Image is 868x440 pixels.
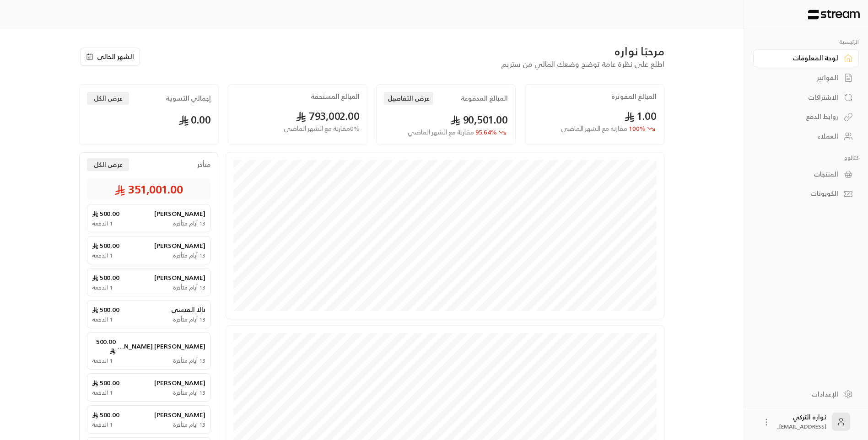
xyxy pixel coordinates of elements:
[561,124,646,134] span: 100 %
[87,332,210,370] a: [PERSON_NAME] [PERSON_NAME]500.00 13 أيام متأخرة1 الدفعة
[87,268,210,296] a: [PERSON_NAME]500.00 13 أيام متأخرة1 الدفعة
[807,10,861,20] img: Logo
[311,92,360,101] h2: المبالغ المستحقة
[87,204,210,232] a: [PERSON_NAME]500.00 13 أيام متأخرة1 الدفعة
[765,112,838,121] div: روابط الدفع
[173,389,205,397] span: 13 أيام متأخرة
[765,54,838,63] div: لوحة المعلومات
[92,273,119,282] span: 500.00
[753,154,859,161] p: كتالوج
[624,107,657,125] span: 1.00
[154,209,205,218] span: [PERSON_NAME]
[92,241,119,250] span: 500.00
[87,92,129,105] button: عرض الكل
[753,49,859,67] a: لوحة المعلومات
[92,337,116,355] span: 500.00
[765,73,838,82] div: الفواتير
[173,284,205,291] span: 13 أيام متأخرة
[178,110,211,129] span: 0.00
[296,107,360,125] span: 793,002.00
[753,185,859,203] a: الكوبونات
[92,252,113,259] span: 1 الدفعة
[173,316,205,323] span: 13 أيام متأخرة
[92,209,119,218] span: 500.00
[408,128,497,137] span: 95.64 %
[87,158,129,171] button: عرض الكل
[753,88,859,106] a: الاشتراكات
[173,252,205,259] span: 13 أيام متأخرة
[173,357,205,365] span: 13 أيام متأخرة
[461,94,508,103] h2: المبالغ المدفوعة
[753,385,859,403] a: الإعدادات
[753,108,859,126] a: روابط الدفع
[154,241,205,250] span: [PERSON_NAME]
[92,410,119,419] span: 500.00
[92,389,113,397] span: 1 الدفعة
[753,69,859,87] a: الفواتير
[753,38,859,46] p: الرئيسية
[284,124,360,134] span: 0 % مقارنة مع الشهر الماضي
[150,44,665,59] div: مرحبًا نواره
[753,128,859,145] a: العملاء
[765,93,838,102] div: الاشتراكات
[154,378,205,387] span: [PERSON_NAME]
[776,413,826,431] div: نواره التركي
[154,273,205,282] span: [PERSON_NAME]
[87,300,210,328] a: نالا القيسي500.00 13 أيام متأخرة1 الدفعة
[765,132,838,141] div: العملاء
[154,410,205,419] span: [PERSON_NAME]
[611,92,657,101] h2: المبالغ المفوترة
[776,422,826,431] span: [EMAIL_ADDRESS]...
[92,316,113,323] span: 1 الدفعة
[92,421,113,429] span: 1 الدفعة
[408,126,474,138] span: مقارنة مع الشهر الماضي
[501,58,664,70] span: اطلع على نظرة عامة توضح وضعك المالي من ستريم
[92,284,113,291] span: 1 الدفعة
[80,48,140,66] button: الشهر الحالي
[173,220,205,227] span: 13 أيام متأخرة
[87,373,210,402] a: [PERSON_NAME]500.00 13 أيام متأخرة1 الدفعة
[173,421,205,429] span: 13 أيام متأخرة
[765,189,838,198] div: الكوبونات
[166,94,211,103] h2: إجمالي التسوية
[753,165,859,183] a: المنتجات
[87,236,210,264] a: [PERSON_NAME]500.00 13 أيام متأخرة1 الدفعة
[384,92,433,105] button: عرض التفاصيل
[87,405,210,434] a: [PERSON_NAME]500.00 13 أيام متأخرة1 الدفعة
[116,342,205,351] span: [PERSON_NAME] [PERSON_NAME]
[92,305,119,314] span: 500.00
[765,390,838,399] div: الإعدادات
[450,110,508,129] span: 90,501.00
[171,305,205,314] span: نالا القيسي
[561,123,627,134] span: مقارنة مع الشهر الماضي
[765,170,838,179] div: المنتجات
[92,378,119,387] span: 500.00
[92,357,113,365] span: 1 الدفعة
[92,220,113,227] span: 1 الدفعة
[114,182,183,197] span: 351,001.00
[197,160,210,169] span: متأخر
